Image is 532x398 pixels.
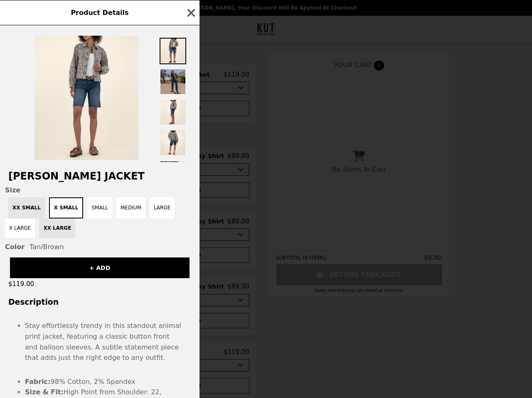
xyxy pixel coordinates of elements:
[160,68,186,95] img: Thumbnail 2
[160,38,186,64] img: Thumbnail 1
[25,376,191,387] li: 98% Cotton, 2% Spandex
[160,99,186,126] img: Thumbnail 3
[5,243,25,251] span: Color
[150,197,175,218] button: LARGE
[160,160,186,187] img: Thumbnail 5
[25,320,191,363] li: Stay effortlessly trendy in this standout animal print jacket, featuring a classic button front a...
[71,9,128,17] span: Product Details
[116,197,145,218] button: MEDIUM
[5,243,195,251] div: Tan/Brown
[49,197,84,218] button: X SMALL
[25,378,51,386] strong: Fabric:
[5,186,195,194] span: Size
[5,218,35,238] button: X LARGE
[160,130,186,156] img: Thumbnail 4
[25,388,64,396] strong: Size & Fit:
[34,36,138,160] img: X SMALL / Tan/Brown
[87,197,112,218] button: SMALL
[10,257,190,278] button: + ADD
